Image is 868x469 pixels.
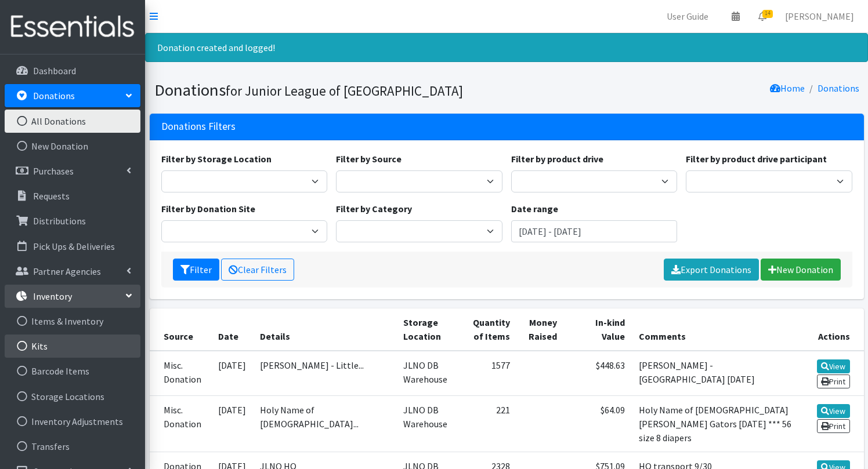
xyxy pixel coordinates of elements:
p: Purchases [33,165,74,177]
a: New Donation [761,259,841,281]
th: Storage Location [396,308,460,351]
p: Inventory [33,290,72,302]
p: Dashboard [33,65,76,77]
a: 14 [749,5,776,28]
th: Money Raised [517,308,564,351]
th: Details [253,308,396,351]
td: 1577 [460,351,517,396]
p: Donations [33,90,75,101]
a: Inventory [5,285,140,308]
label: Filter by Category [336,202,412,216]
label: Date range [511,202,558,216]
a: Print [817,419,850,433]
th: Date [211,308,253,351]
p: Partner Agencies [33,266,101,277]
a: Transfers [5,435,140,458]
a: Clear Filters [221,259,294,281]
td: Holy Name of [DEMOGRAPHIC_DATA][PERSON_NAME] Gators [DATE] *** 56 size 8 diapers [632,395,805,452]
p: Requests [33,190,70,202]
a: Partner Agencies [5,260,140,283]
td: [PERSON_NAME] - Little... [253,351,396,396]
img: HumanEssentials [5,8,140,46]
a: All Donations [5,110,140,133]
a: Dashboard [5,59,140,82]
a: Items & Inventory [5,310,140,333]
label: Filter by product drive [511,152,603,166]
a: Barcode Items [5,359,140,383]
td: $64.09 [564,395,632,452]
a: Distributions [5,209,140,232]
th: Source [150,308,211,351]
td: JLNO DB Warehouse [396,351,460,396]
a: Kits [5,335,140,358]
a: User Guide [657,5,718,28]
th: Comments [632,308,805,351]
a: Requests [5,184,140,208]
label: Filter by product drive participant [686,152,827,166]
th: Actions [805,308,863,351]
th: Quantity of Items [460,308,517,351]
a: New Donation [5,134,140,158]
a: Purchases [5,159,140,183]
label: Filter by Donation Site [161,202,255,216]
a: View [817,404,850,418]
th: In-kind Value [564,308,632,351]
td: Misc. Donation [150,395,211,452]
td: JLNO DB Warehouse [396,395,460,452]
small: for Junior League of [GEOGRAPHIC_DATA] [226,82,463,99]
td: [DATE] [211,395,253,452]
label: Filter by Source [336,152,402,166]
p: Pick Ups & Deliveries [33,241,115,252]
td: [DATE] [211,351,253,396]
td: $448.63 [564,351,632,396]
a: Print [817,375,850,388]
td: [PERSON_NAME] - [GEOGRAPHIC_DATA] [DATE] [632,351,805,396]
p: Distributions [33,215,86,227]
input: January 1, 2011 - December 31, 2011 [511,220,678,242]
a: View [817,359,850,373]
a: [PERSON_NAME] [776,5,863,28]
td: Holy Name of [DEMOGRAPHIC_DATA]... [253,395,396,452]
a: Storage Locations [5,385,140,408]
label: Filter by Storage Location [161,152,272,166]
button: Filter [173,259,219,281]
a: Donations [5,84,140,107]
a: Export Donations [664,259,759,281]
a: Pick Ups & Deliveries [5,235,140,258]
a: Donations [818,82,859,94]
td: Misc. Donation [150,351,211,396]
h3: Donations Filters [161,121,236,133]
div: Donation created and logged! [145,33,868,62]
span: 14 [762,10,773,18]
a: Home [770,82,805,94]
h1: Donations [154,80,502,100]
a: Inventory Adjustments [5,410,140,433]
td: 221 [460,395,517,452]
